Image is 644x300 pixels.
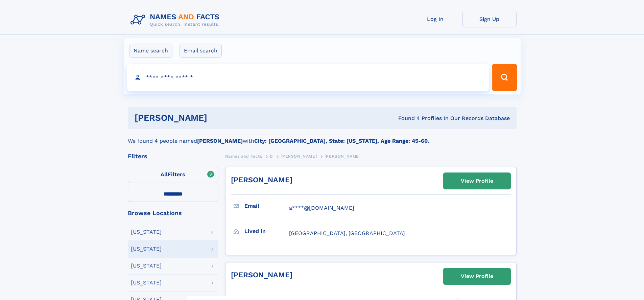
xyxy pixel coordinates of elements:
[462,11,517,27] a: Sign Up
[129,44,172,58] label: Name search
[492,64,517,91] button: Search Button
[180,44,222,58] label: Email search
[128,210,218,216] div: Browse Locations
[197,138,243,144] b: [PERSON_NAME]
[231,271,292,279] a: [PERSON_NAME]
[461,269,493,284] div: View Profile
[131,246,162,252] div: [US_STATE]
[303,115,510,122] div: Found 4 Profiles In Our Records Database
[131,280,162,285] div: [US_STATE]
[408,11,462,27] a: Log In
[325,154,361,159] span: [PERSON_NAME]
[127,64,489,91] input: search input
[444,268,510,284] a: View Profile
[254,138,428,144] b: City: [GEOGRAPHIC_DATA], State: [US_STATE], Age Range: 45-60
[281,152,317,160] a: [PERSON_NAME]
[244,226,289,237] h3: Lived in
[128,167,218,183] label: Filters
[244,200,289,212] h3: Email
[131,229,162,235] div: [US_STATE]
[289,230,405,236] span: [GEOGRAPHIC_DATA], [GEOGRAPHIC_DATA]
[461,173,493,189] div: View Profile
[225,152,262,160] a: Names and Facts
[270,154,273,159] span: D
[135,114,303,122] h1: [PERSON_NAME]
[444,173,510,189] a: View Profile
[231,176,292,184] a: [PERSON_NAME]
[161,171,168,178] span: All
[131,263,162,269] div: [US_STATE]
[270,152,273,160] a: D
[128,129,517,145] div: We found 4 people named with .
[128,11,225,29] img: Logo Names and Facts
[281,154,317,159] span: [PERSON_NAME]
[128,153,218,159] div: Filters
